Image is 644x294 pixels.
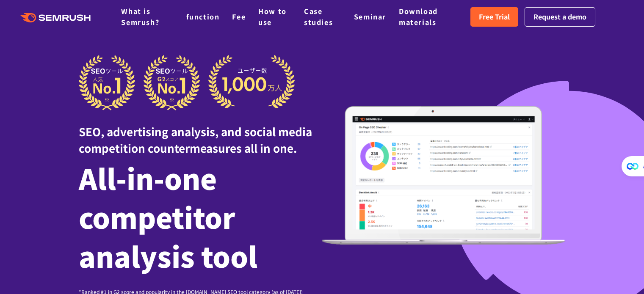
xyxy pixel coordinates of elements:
a: Download materials [399,6,438,27]
a: Fee [232,11,246,22]
a: Request a demo [525,7,595,27]
a: How to use [258,6,287,27]
a: Case studies [304,6,333,27]
font: competitor analysis tool [79,196,257,276]
a: What is Semrush? [121,6,159,27]
font: Request a demo [533,11,586,22]
a: Free Trial [470,7,518,27]
a: Seminar [354,11,386,22]
font: SEO, advertising analysis, and social media competition countermeasures all in one. [79,124,312,156]
font: All-in-one [79,157,217,198]
a: function [186,11,220,22]
font: Free Trial [479,11,510,22]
